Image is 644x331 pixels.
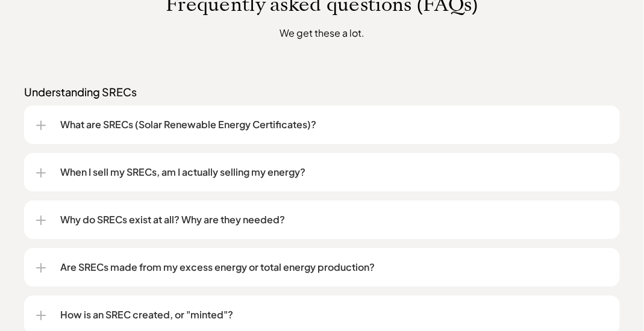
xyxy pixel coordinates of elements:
p: We get these a lot. [128,25,516,40]
p: How is an SREC created, or "minted"? [60,308,608,322]
p: When I sell my SRECs, am I actually selling my energy? [60,165,608,179]
p: Why do SRECs exist at all? Why are they needed? [60,212,608,227]
p: Are SRECs made from my excess energy or total energy production? [60,260,608,274]
p: What are SRECs (Solar Renewable Energy Certificates)? [60,117,608,132]
p: Understanding SRECs [24,85,620,99]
